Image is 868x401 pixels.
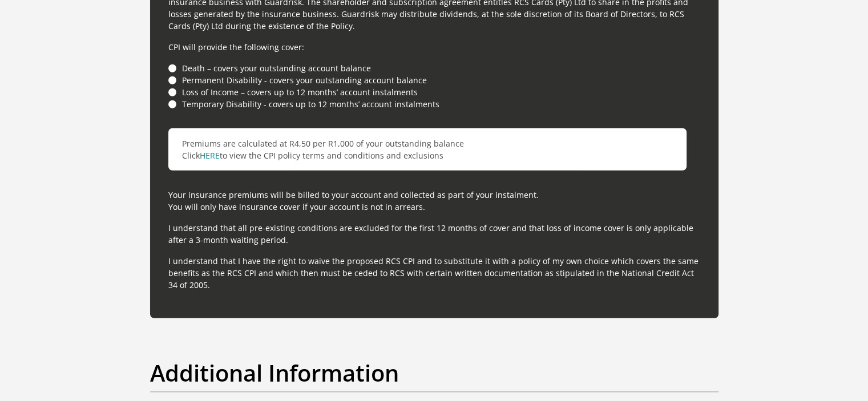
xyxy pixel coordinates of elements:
[168,98,700,110] li: Temporary Disability - covers up to 12 months’ account instalments
[168,255,700,291] p: I understand that I have the right to waive the proposed RCS CPI and to substitute it with a poli...
[168,62,700,74] li: Death – covers your outstanding account balance
[168,189,700,213] p: Your insurance premiums will be billed to your account and collected as part of your instalment. ...
[168,41,700,53] p: CPI will provide the following cover:
[168,222,700,246] p: I understand that all pre-existing conditions are excluded for the first 12 months of cover and t...
[168,74,700,86] li: Permanent Disability - covers your outstanding account balance
[168,86,700,98] li: Loss of Income – covers up to 12 months’ account instalments
[168,128,687,171] p: Premiums are calculated at R4,50 per R1,000 of your outstanding balance Click to view the CPI pol...
[200,150,220,161] a: HERE
[150,359,718,387] h2: Additional Information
